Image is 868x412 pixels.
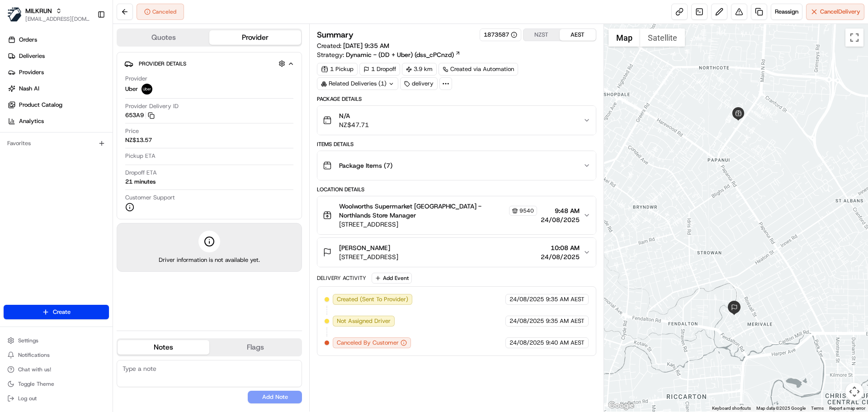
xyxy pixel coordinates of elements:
[317,275,366,282] div: Delivery Activity
[4,378,109,390] button: Toggle Theme
[125,152,156,160] span: Pickup ETA
[560,29,596,41] button: AEST
[142,84,152,95] img: uber-new-logo.jpeg
[18,337,38,344] span: Settings
[317,95,596,103] div: Package Details
[541,243,580,252] span: 10:08 AM
[118,340,209,355] button: Notes
[209,340,301,355] button: Flags
[317,141,596,148] div: Items Details
[339,243,390,252] span: [PERSON_NAME]
[125,127,139,135] span: Price
[756,406,806,411] span: Map data ©2025 Google
[337,295,408,303] span: Created (Sent To Provider)
[317,41,389,50] span: Created:
[524,29,560,41] button: NZST
[19,68,44,76] span: Providers
[339,120,369,129] span: NZ$47.71
[125,194,175,202] span: Customer Support
[18,366,51,373] span: Chat with us!
[343,42,389,50] span: [DATE] 9:35 AM
[439,63,518,76] a: Created via Automation
[806,4,864,20] button: CancelDelivery
[19,36,37,44] span: Orders
[402,63,437,76] div: 3.9 km
[125,111,155,119] button: 653A9
[4,65,113,80] a: Providers
[25,15,90,23] button: [EMAIL_ADDRESS][DOMAIN_NAME]
[829,406,865,411] a: Report a map error
[125,75,147,83] span: Provider
[541,252,580,261] span: 24/08/2025
[125,102,179,110] span: Provider Delivery ID
[712,405,751,412] button: Keyboard shortcuts
[339,202,507,220] span: Woolworths Supermarket [GEOGRAPHIC_DATA] - Northlands Store Manager
[19,52,45,60] span: Deliveries
[339,111,369,120] span: N/A
[4,33,113,47] a: Orders
[337,317,391,325] span: Not Assigned Driver
[4,305,109,319] button: Create
[18,351,50,359] span: Notifications
[346,50,461,59] a: Dynamic - (DD + Uber) (dss_cPCnzd)
[484,31,517,39] button: 1873587
[546,295,585,303] span: 9:35 AM AEST
[18,380,54,388] span: Toggle Theme
[519,207,534,214] span: 9540
[159,256,260,264] span: Driver information is not available yet.
[509,317,544,325] span: 24/08/2025
[25,6,52,15] button: MILKRUN
[317,31,354,39] h3: Summary
[125,85,138,93] span: Uber
[317,63,358,76] div: 1 Pickup
[541,206,580,215] span: 9:48 AM
[811,406,824,411] a: Terms (opens in new tab)
[359,63,400,76] div: 1 Dropoff
[137,4,184,20] button: Canceled
[19,101,62,109] span: Product Catalog
[541,215,580,224] span: 24/08/2025
[18,395,37,402] span: Log out
[118,30,209,45] button: Quotes
[337,339,399,347] span: Canceled By Customer
[317,196,595,234] button: Woolworths Supermarket [GEOGRAPHIC_DATA] - Northlands Store Manager9540[STREET_ADDRESS]9:48 AM24/...
[4,4,94,25] button: MILKRUNMILKRUN[EMAIL_ADDRESS][DOMAIN_NAME]
[53,308,71,316] span: Create
[606,400,636,412] a: Open this area in Google Maps (opens a new window)
[4,334,109,347] button: Settings
[509,339,544,347] span: 24/08/2025
[339,220,537,229] span: [STREET_ADDRESS]
[139,60,186,67] span: Provider Details
[317,50,461,59] div: Strategy:
[400,77,438,90] div: delivery
[7,7,22,22] img: MILKRUN
[546,339,585,347] span: 9:40 AM AEST
[317,106,595,135] button: N/ANZ$47.71
[339,252,398,261] span: [STREET_ADDRESS]
[19,85,39,93] span: Nash AI
[609,28,640,47] button: Show street map
[125,136,152,144] span: NZ$13.57
[509,295,544,303] span: 24/08/2025
[640,28,685,47] button: Show satellite imagery
[820,8,860,16] span: Cancel Delivery
[317,238,595,267] button: [PERSON_NAME][STREET_ADDRESS]10:08 AM24/08/2025
[546,317,585,325] span: 9:35 AM AEST
[4,363,109,376] button: Chat with us!
[845,383,863,401] button: Map camera controls
[4,81,113,96] a: Nash AI
[124,56,294,71] button: Provider Details
[317,77,398,90] div: Related Deliveries (1)
[4,349,109,361] button: Notifications
[4,114,113,128] a: Analytics
[372,273,412,284] button: Add Event
[19,117,44,125] span: Analytics
[125,178,156,186] div: 21 minutes
[606,400,636,412] img: Google
[4,392,109,405] button: Log out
